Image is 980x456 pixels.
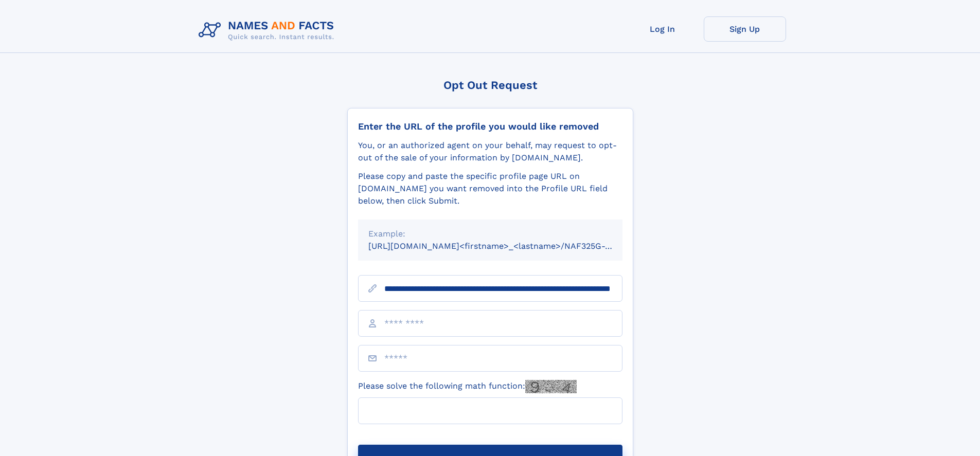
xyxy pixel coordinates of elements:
[347,79,633,92] div: Opt Out Request
[368,241,642,251] small: [URL][DOMAIN_NAME]<firstname>_<lastname>/NAF325G-xxxxxxxx
[704,16,786,42] a: Sign Up
[621,16,704,42] a: Log In
[368,228,612,240] div: Example:
[358,170,622,207] div: Please copy and paste the specific profile page URL on [DOMAIN_NAME] you want removed into the Pr...
[358,121,622,132] div: Enter the URL of the profile you would like removed
[194,16,343,44] img: Logo Names and Facts
[358,380,577,393] label: Please solve the following math function:
[358,139,622,164] div: You, or an authorized agent on your behalf, may request to opt-out of the sale of your informatio...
